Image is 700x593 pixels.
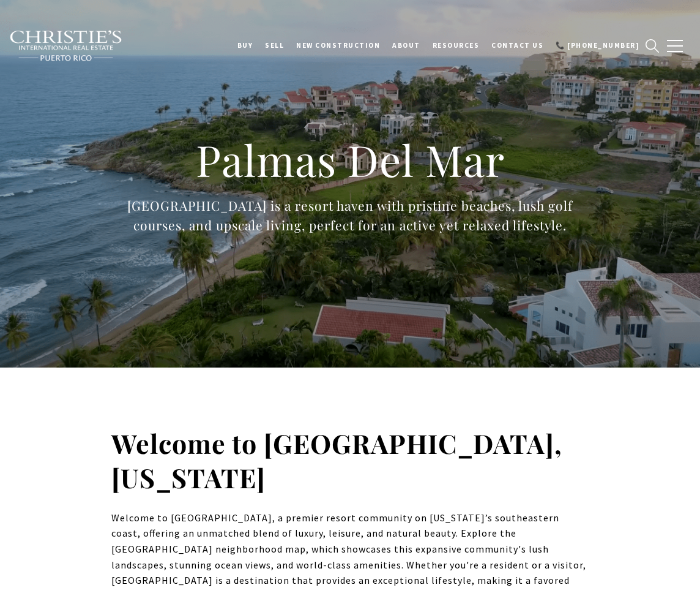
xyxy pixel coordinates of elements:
[549,30,646,61] a: 📞 [PHONE_NUMBER]
[111,425,562,495] strong: Welcome to [GEOGRAPHIC_DATA], [US_STATE]
[231,30,259,61] a: BUY
[9,30,123,62] img: Christie's International Real Estate black text logo
[491,41,543,50] span: Contact Us
[426,30,486,61] a: Resources
[259,30,290,61] a: SELL
[386,30,426,61] a: About
[87,133,613,187] h1: Palmas Del Mar
[296,41,380,50] span: New Construction
[87,196,613,235] div: [GEOGRAPHIC_DATA] is a resort haven with pristine beaches, lush golf courses, and upscale living,...
[556,41,639,50] span: 📞 [PHONE_NUMBER]
[290,30,386,61] a: New Construction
